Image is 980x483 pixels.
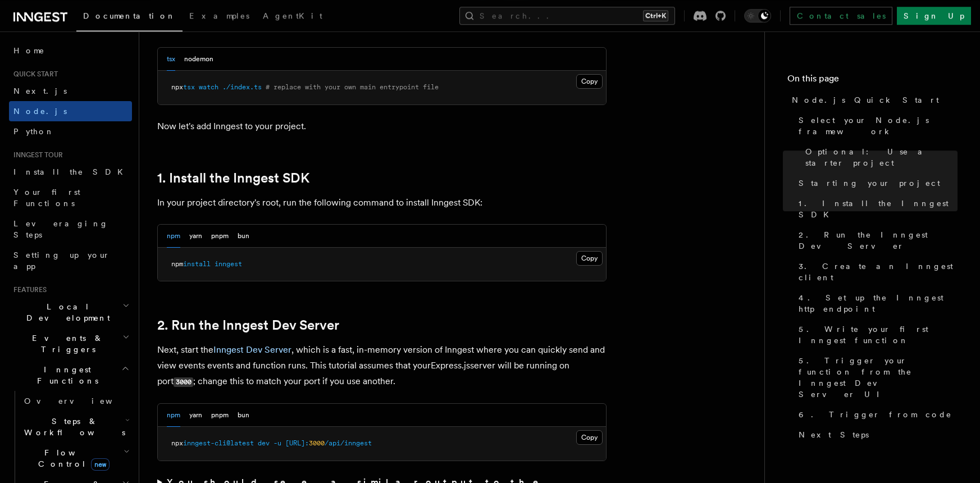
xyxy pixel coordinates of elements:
button: bun [238,404,249,427]
span: install [183,260,211,268]
button: Copy [576,430,603,445]
span: Overview [24,397,140,405]
p: Now let's add Inngest to your project. [157,119,607,134]
span: [URL]: [285,439,309,447]
a: Sign Up [897,7,971,25]
a: Next Steps [794,425,958,445]
a: Setting up your app [9,245,132,276]
button: pnpm [211,404,229,427]
span: Your first Functions [13,188,80,208]
span: inngest [215,260,242,268]
button: tsx [167,48,175,71]
kbd: Ctrl+K [643,10,668,21]
button: Toggle dark mode [744,9,771,22]
span: Starting your project [799,177,940,189]
a: 1. Install the Inngest SDK [157,170,309,186]
span: 6. Trigger from code [799,409,952,420]
button: bun [238,225,249,248]
a: Your first Functions [9,182,132,213]
span: # replace with your own main entrypoint file [266,83,439,91]
span: npm [171,260,183,268]
a: Next.js [9,81,132,101]
button: Flow Controlnew [20,443,132,474]
span: Optional: Use a starter project [805,146,958,168]
span: npx [171,439,183,447]
button: Local Development [9,297,132,328]
a: Select your Node.js framework [794,110,958,142]
button: pnpm [211,225,229,248]
span: Flow Control [20,447,124,470]
a: 5. Write your first Inngest function [794,319,958,350]
span: tsx [183,83,195,91]
span: Next.js [13,86,67,95]
a: 6. Trigger from code [794,404,958,425]
a: Install the SDK [9,162,132,182]
span: 5. Write your first Inngest function [799,323,958,346]
a: Home [9,40,132,61]
span: Inngest tour [9,151,63,160]
a: 5. Trigger your function from the Inngest Dev Server UI [794,350,958,404]
span: -u [274,439,281,447]
span: npx [171,83,183,91]
span: ./index.ts [222,83,262,91]
span: /api/inngest [325,439,372,447]
a: Examples [183,3,256,30]
button: Copy [576,74,603,89]
button: Inngest Functions [9,359,132,391]
span: Documentation [83,11,176,20]
a: Python [9,121,132,142]
a: 2. Run the Inngest Dev Server [794,225,958,256]
a: 3. Create an Inngest client [794,256,958,288]
a: Leveraging Steps [9,213,132,245]
button: Steps & Workflows [20,411,132,443]
button: Events & Triggers [9,328,132,359]
span: Leveraging Steps [13,219,108,239]
span: 4. Set up the Inngest http endpoint [799,292,958,315]
a: 4. Set up the Inngest http endpoint [794,288,958,319]
span: new [91,458,110,471]
a: Node.js Quick Start [787,90,958,110]
button: yarn [189,404,202,427]
p: In your project directory's root, run the following command to install Inngest SDK: [157,195,607,211]
a: Optional: Use a starter project [801,142,958,173]
span: watch [199,83,218,91]
span: 2. Run the Inngest Dev Server [799,229,958,252]
span: Features [9,285,47,294]
a: 1. Install the Inngest SDK [794,193,958,225]
code: 3000 [174,377,193,387]
span: 5. Trigger your function from the Inngest Dev Server UI [799,355,958,400]
span: inngest-cli@latest [183,439,254,447]
a: AgentKit [256,3,329,30]
span: AgentKit [263,11,322,20]
button: nodemon [184,48,213,71]
span: Examples [189,11,249,20]
span: Home [13,45,45,56]
a: Node.js [9,101,132,121]
h4: On this page [787,72,958,90]
span: 1. Install the Inngest SDK [799,198,958,220]
p: Next, start the , which is a fast, in-memory version of Inngest where you can quickly send and vi... [157,342,607,390]
button: npm [167,404,180,427]
span: Python [13,127,54,136]
span: Select your Node.js framework [799,115,958,137]
a: 2. Run the Inngest Dev Server [157,317,339,333]
button: Copy [576,251,603,266]
span: 3000 [309,439,325,447]
a: Inngest Dev Server [213,344,291,355]
span: dev [258,439,270,447]
span: Install the SDK [13,167,130,176]
a: Contact sales [790,7,892,25]
span: Setting up your app [13,250,110,271]
span: Inngest Functions [9,364,121,386]
button: yarn [189,225,202,248]
span: Events & Triggers [9,332,122,355]
button: Search...Ctrl+K [459,7,675,25]
span: Local Development [9,301,122,323]
span: Node.js [13,107,67,116]
a: Starting your project [794,173,958,193]
span: 3. Create an Inngest client [799,261,958,283]
span: Node.js Quick Start [792,94,939,106]
a: Overview [20,391,132,411]
span: Steps & Workflows [20,416,125,438]
button: npm [167,225,180,248]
